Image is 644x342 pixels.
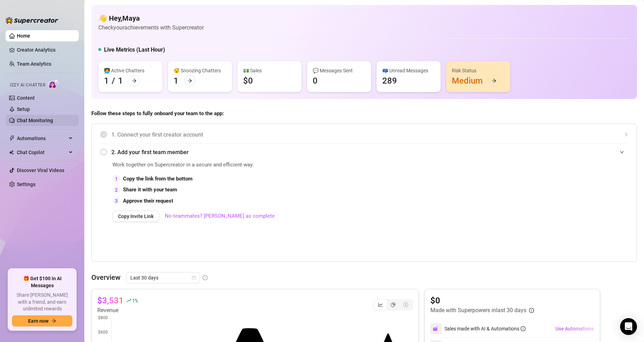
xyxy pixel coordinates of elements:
div: 👩‍💻 Active Chatters [104,67,157,74]
article: Overview [91,272,121,283]
div: Risk Status [452,67,505,74]
a: Setup [17,106,30,112]
div: 💵 Sales [243,67,296,74]
button: Copy Invite Link [112,211,159,222]
span: arrow-right [492,78,496,83]
span: arrow-right [51,318,56,323]
span: Share [PERSON_NAME] with a friend, and earn unlimited rewards [12,292,72,313]
a: Content [17,95,35,101]
article: Revenue [97,306,137,315]
span: Automations [17,133,67,144]
img: logo-BBDzfeDw.svg [6,17,58,24]
a: Chat Monitoring [17,118,53,123]
div: 3 [112,197,120,205]
div: 289 [382,75,397,86]
strong: Approve their request [123,198,173,204]
button: Earn nowarrow-right [12,315,72,327]
button: Use Automations [555,323,594,334]
a: Home [17,33,30,39]
img: AI Chatter [48,79,59,89]
span: collapsed [624,132,628,137]
div: 1 [112,175,120,183]
div: 0 [313,75,318,86]
span: info-circle [203,275,208,280]
div: 1. Connect your first creator account [100,126,628,143]
a: Team Analytics [17,61,51,67]
span: Copy Invite Link [118,213,154,219]
span: 1. Connect your first creator account [111,130,628,139]
div: 📪 Unread Messages [382,67,435,74]
span: expanded [620,150,624,154]
a: Discover Viral Videos [17,167,64,173]
div: Sales made with AI & Automations [444,325,526,333]
article: $3,531 [97,295,124,306]
img: Chat Copilot [9,150,14,155]
a: Settings [17,182,35,187]
div: 💬 Messages Sent [313,67,365,74]
span: Izzy AI Chatter [10,82,45,88]
div: 2. Add your first team member [100,144,628,161]
div: 2 [112,186,120,194]
article: Check your achievements with Supercreator [98,23,204,32]
span: Earn now [28,318,48,324]
img: svg%3e [433,325,439,332]
div: 1 [174,75,178,86]
span: 2. Add your first team member [111,148,628,157]
a: No teammates? [PERSON_NAME] as complete [165,212,275,221]
h5: Live Metrics (Last Hour) [104,46,165,54]
span: thunderbolt [9,136,15,141]
span: 1 % [132,297,137,304]
iframe: Adding Team Members [488,161,628,251]
div: segmented control [373,299,413,310]
strong: Share it with your team [123,186,177,193]
span: arrow-right [187,78,192,83]
article: Made with Superpowers in last 30 days [430,306,526,315]
span: arrow-right [132,78,137,83]
span: 🎁 Get $100 in AI Messages [12,275,72,289]
span: rise [126,298,131,303]
article: $0 [430,295,534,306]
span: Work together on Supercreator in a secure and efficient way. [112,161,470,169]
div: 😴 Snoozing Chatters [174,67,226,74]
span: calendar [192,276,196,280]
span: line-chart [378,302,383,307]
span: dollar-circle [403,302,408,307]
span: info-circle [529,308,534,313]
span: Chat Copilot [17,147,67,158]
a: Creator Analytics [17,44,73,55]
span: info-circle [521,326,526,331]
span: pie-chart [391,302,396,307]
div: $0 [243,75,253,86]
strong: Follow these steps to fully onboard your team to the app: [91,110,224,117]
span: Last 30 days [130,272,196,283]
h4: 👋 Hey, Maya [98,13,204,23]
div: 1 [118,75,123,86]
span: Use Automations [555,326,594,331]
div: 1 [104,75,109,86]
strong: Copy the link from the bottom [123,176,193,182]
div: Open Intercom Messenger [620,318,637,335]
